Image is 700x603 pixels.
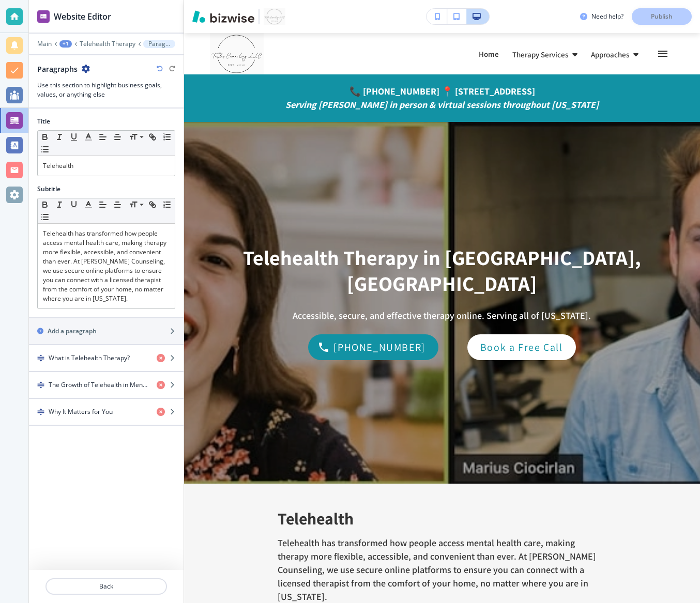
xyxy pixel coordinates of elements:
[293,309,591,322] p: Accessible, secure, and effective therapy online. Serving all of [US_STATE].
[43,229,170,303] p: Telehealth has transformed how people access mental health care, making therapy more flexible, ac...
[29,318,184,344] button: Add a paragraph
[308,334,438,360] a: [PHONE_NUMBER]
[47,582,166,591] p: Back
[37,184,60,194] h2: Subtitle
[591,51,629,58] p: Approaches
[512,51,568,58] p: Therapy Services
[192,10,254,23] img: Bizwise Logo
[37,10,50,23] img: editor icon
[467,334,576,360] a: Book a Free Call
[148,40,170,48] p: Paragraphs
[29,345,184,372] button: DragWhat is Telehealth Therapy?
[143,40,175,48] button: Paragraphs
[590,45,651,62] div: Approaches
[37,81,175,99] h3: Use this section to highlight business goals, values, or anything else
[37,117,50,126] h2: Title
[37,381,44,389] img: Drag
[29,372,184,399] button: DragThe Growth of Telehealth in Mental Health
[37,354,44,362] img: Drag
[210,33,365,74] img: Towler Counseling LLC
[49,407,113,416] h4: Why It Matters for You
[349,85,535,97] strong: 📞 [PHONE_NUMBER] 📍 [STREET_ADDRESS]
[48,327,97,336] h2: Add a paragraph
[43,161,170,171] p: Telehealth
[651,42,674,65] button: Toggle hamburger navigation menu
[285,99,599,111] em: Serving [PERSON_NAME] in person & virtual sessions throughout [US_STATE]
[59,40,72,48] button: +1
[37,64,78,74] h2: Paragraphs
[45,578,167,595] button: Back
[37,408,44,415] img: Drag
[479,50,499,58] p: Home
[591,12,623,21] h3: Need help?
[333,339,425,355] p: [PHONE_NUMBER]
[49,380,148,390] h4: The Growth of Telehealth in Mental Health
[264,8,285,25] img: Your Logo
[29,399,184,426] button: DragWhy It Matters for You
[278,508,606,528] p: Telehealth
[49,353,130,363] h4: What is Telehealth Therapy?
[80,40,135,48] button: Telehealth Therapy
[480,339,563,355] p: Book a Free Call
[308,334,438,360] div: (770) 800-7362
[54,10,111,23] h2: Website Editor
[243,244,645,297] strong: Telehealth Therapy in [GEOGRAPHIC_DATA], [GEOGRAPHIC_DATA]
[37,40,52,48] button: Main
[512,45,590,62] div: Therapy Services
